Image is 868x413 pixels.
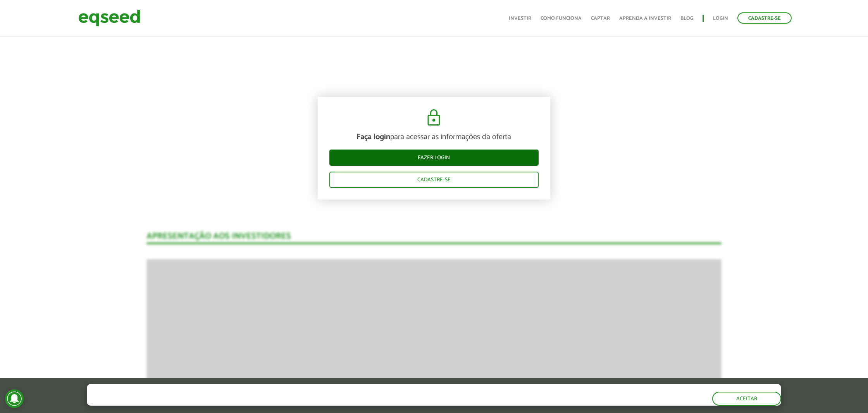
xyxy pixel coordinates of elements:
img: EqSeed [78,8,140,28]
a: Login [713,16,728,21]
a: Aprenda a investir [619,16,671,21]
h5: O site da EqSeed utiliza cookies para melhorar sua navegação. [87,384,367,396]
a: Cadastre-se [737,12,792,24]
a: política de privacidade e de cookies [189,399,279,405]
a: Blog [680,16,693,21]
a: Como funciona [541,16,582,21]
button: Aceitar [712,392,781,406]
p: Ao clicar em "aceitar", você aceita nossa . [87,398,367,405]
a: Fazer login [329,150,539,166]
img: cadeado.svg [424,108,443,127]
a: Captar [591,16,610,21]
strong: Faça login [356,131,390,143]
p: para acessar as informações da oferta [329,133,539,142]
a: Investir [509,16,531,21]
a: Cadastre-se [329,172,539,188]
